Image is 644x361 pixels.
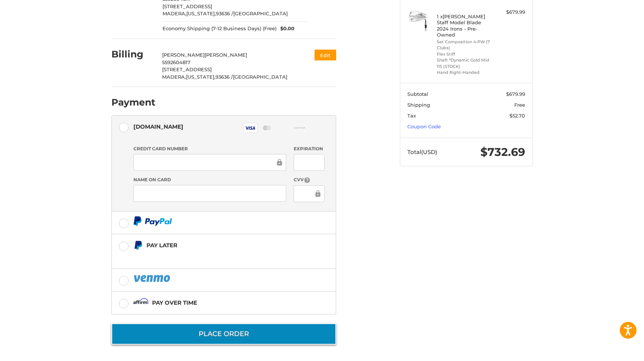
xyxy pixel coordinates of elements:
[496,9,525,16] div: $679.99
[133,254,289,260] iframe: PayPal Message 1
[437,13,494,38] h4: 1 x [PERSON_NAME] Staff Model Blade 2024 Irons - Pre-Owned
[162,3,212,9] span: [STREET_ADDRESS]
[294,145,325,152] label: Expiration
[133,145,286,152] label: Credit Card Number
[133,216,172,226] img: PayPal icon
[162,59,190,65] span: 5592604817
[277,25,294,32] span: $0.00
[583,341,644,361] iframe: Google Customer Reviews
[133,176,286,183] label: Name on Card
[437,57,494,69] li: Shaft *Dynamic Gold Mid 115 (STOCK)
[133,120,183,133] div: [DOMAIN_NAME]
[407,102,430,108] span: Shipping
[294,176,325,183] label: CVV
[162,74,186,80] span: MADERA,
[152,296,197,309] div: Pay over time
[162,10,186,16] span: MADERA,
[514,102,525,108] span: Free
[162,25,277,32] span: Economy Shipping (7-12 Business Days) (Free)
[205,52,247,58] span: [PERSON_NAME]
[233,74,287,80] span: [GEOGRAPHIC_DATA]
[437,69,494,76] li: Hand Right-Handed
[407,123,441,129] a: Coupon Code
[407,91,428,97] span: Subtotal
[315,50,336,60] button: Edit
[111,48,155,60] h2: Billing
[407,113,416,119] span: Tax
[111,323,336,345] button: Place Order
[437,51,494,57] li: Flex Stiff
[186,10,216,16] span: [US_STATE],
[133,298,148,307] img: Affirm icon
[146,239,289,251] div: Pay Later
[215,74,233,80] span: 93636 /
[509,113,525,119] span: $52.70
[133,241,143,250] img: Pay Later icon
[233,10,288,16] span: [GEOGRAPHIC_DATA]
[407,148,437,156] span: Total (USD)
[162,52,205,58] span: [PERSON_NAME]
[216,10,233,16] span: 93636 /
[186,74,215,80] span: [US_STATE],
[506,91,525,97] span: $679.99
[480,145,525,159] span: $732.69
[133,274,171,283] img: PayPal icon
[162,66,212,72] span: [STREET_ADDRESS]
[437,39,494,51] li: Set Composition 4-PW (7 Clubs)
[111,97,155,108] h2: Payment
